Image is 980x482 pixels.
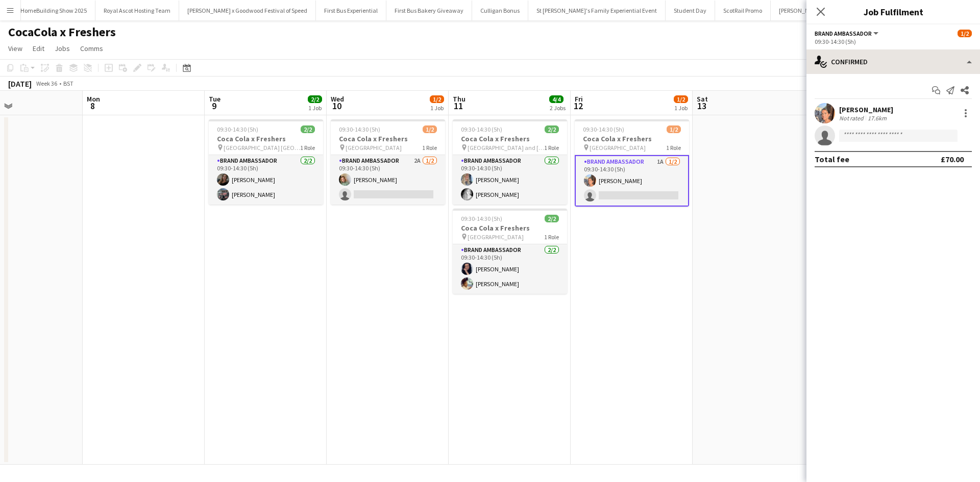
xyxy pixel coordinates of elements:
span: Fri [575,94,583,104]
app-job-card: 09:30-14:30 (5h)2/2Coca Cola x Freshers [GEOGRAPHIC_DATA] and [GEOGRAPHIC_DATA]1 RoleBrand Ambass... [453,119,567,205]
a: Edit [29,42,48,55]
span: Jobs [55,44,70,53]
span: 09:30-14:30 (5h) [339,125,380,133]
div: 2 Jobs [550,104,566,112]
span: 2/2 [545,125,559,133]
span: 11 [451,100,465,112]
div: 17.6km [866,114,889,122]
span: 1 Role [422,144,437,151]
div: Not rated [839,114,866,122]
app-job-card: 09:30-14:30 (5h)2/2Coca Cola x Freshers [GEOGRAPHIC_DATA] [GEOGRAPHIC_DATA]1 RoleBrand Ambassador... [209,119,323,205]
div: 1 Job [674,104,688,112]
span: 12 [573,100,583,112]
span: 1/2 [423,125,437,133]
app-job-card: 09:30-14:30 (5h)1/2Coca Cola x Freshers [GEOGRAPHIC_DATA]1 RoleBrand Ambassador2A1/209:30-14:30 (... [331,119,445,205]
div: Total fee [815,154,849,164]
span: 1 Role [544,144,559,151]
span: 09:30-14:30 (5h) [217,125,258,133]
app-card-role: Brand Ambassador2/209:30-14:30 (5h)[PERSON_NAME][PERSON_NAME] [453,155,567,205]
span: [GEOGRAPHIC_DATA] [GEOGRAPHIC_DATA] [224,144,300,151]
span: Tue [209,94,220,104]
span: [GEOGRAPHIC_DATA] [346,144,402,151]
span: [GEOGRAPHIC_DATA] [590,144,646,151]
span: 1/2 [958,30,972,37]
div: 09:30-14:30 (5h) [815,38,972,45]
span: 1/2 [667,125,681,133]
span: 1 Role [666,144,681,151]
a: Jobs [51,42,74,55]
span: [GEOGRAPHIC_DATA] [468,233,524,241]
span: 2/2 [301,125,315,133]
div: [DATE] [8,79,32,89]
button: [PERSON_NAME] x Goodwood Festival of Speed [179,1,316,20]
span: View [8,44,22,53]
h3: Coca Cola x Freshers [575,134,689,143]
span: Comms [80,44,103,53]
div: 1 Job [430,104,444,112]
app-card-role: Brand Ambassador1A1/209:30-14:30 (5h)[PERSON_NAME] [575,155,689,207]
span: 10 [329,100,344,112]
a: View [4,42,27,55]
h3: Coca Cola x Freshers [209,134,323,143]
button: Culligan Bonus [472,1,528,20]
app-job-card: 09:30-14:30 (5h)1/2Coca Cola x Freshers [GEOGRAPHIC_DATA]1 RoleBrand Ambassador1A1/209:30-14:30 (... [575,119,689,207]
button: First Bus Experiential [316,1,386,20]
span: 2/2 [545,215,559,222]
span: 4/4 [549,95,563,103]
button: ScotRail Promo [715,1,771,20]
span: 1 Role [544,233,559,241]
div: £70.00 [941,154,964,164]
app-card-role: Brand Ambassador2A1/209:30-14:30 (5h)[PERSON_NAME] [331,155,445,205]
button: Brand Ambassador [815,30,880,37]
a: Comms [76,42,107,55]
span: 9 [207,100,220,112]
button: First Bus Bakery Giveaway [386,1,472,20]
app-job-card: 09:30-14:30 (5h)2/2Coca Cola x Freshers [GEOGRAPHIC_DATA]1 RoleBrand Ambassador2/209:30-14:30 (5h... [453,209,567,294]
span: 09:30-14:30 (5h) [461,125,502,133]
span: 13 [695,100,708,112]
button: Student Day [666,1,715,20]
span: Week 36 [34,80,59,87]
h3: Coca Cola x Freshers [331,134,445,143]
div: [PERSON_NAME] [839,105,893,114]
span: 1/2 [674,95,688,103]
div: Confirmed [806,49,980,74]
span: Thu [453,94,465,104]
button: [PERSON_NAME] TripAdvisor Dog Event [771,1,888,20]
h1: CocaCola x Freshers [8,24,116,40]
h3: Job Fulfilment [806,5,980,18]
button: St [PERSON_NAME]'s Family Experiential Event [528,1,666,20]
span: 1/2 [430,95,444,103]
span: 09:30-14:30 (5h) [583,125,624,133]
span: Brand Ambassador [815,30,872,37]
div: BST [63,80,73,87]
button: Royal Ascot Hosting Team [95,1,179,20]
h3: Coca Cola x Freshers [453,223,567,233]
app-card-role: Brand Ambassador2/209:30-14:30 (5h)[PERSON_NAME][PERSON_NAME] [209,155,323,205]
span: Sat [697,94,708,104]
span: Wed [331,94,344,104]
span: Edit [33,44,44,53]
span: 1 Role [300,144,315,151]
span: Mon [87,94,100,104]
span: 8 [85,100,100,112]
span: 09:30-14:30 (5h) [461,215,502,222]
app-card-role: Brand Ambassador2/209:30-14:30 (5h)[PERSON_NAME][PERSON_NAME] [453,244,567,294]
span: [GEOGRAPHIC_DATA] and [GEOGRAPHIC_DATA] [468,144,544,151]
span: 2/2 [308,95,322,103]
div: 1 Job [308,104,322,112]
h3: Coca Cola x Freshers [453,134,567,143]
